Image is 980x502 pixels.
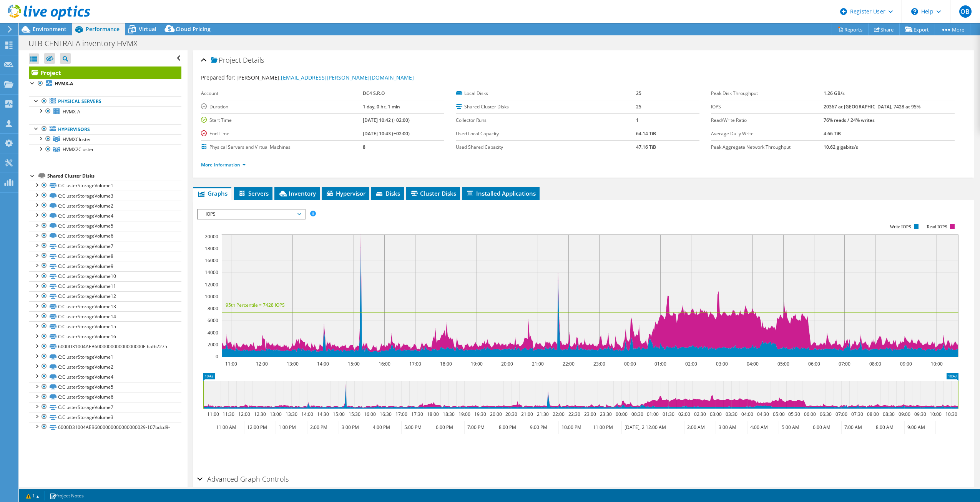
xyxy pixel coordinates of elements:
[29,311,181,321] a: C:ClusterStorageVolume14
[600,411,611,417] text: 23:30
[201,130,363,138] label: End Time
[410,189,456,197] span: Cluster Disks
[411,411,423,417] text: 17:30
[440,361,452,367] text: 18:00
[86,25,120,33] span: Performance
[238,411,250,417] text: 12:00
[804,411,816,417] text: 06:00
[176,25,211,33] span: Cloud Pricing
[900,361,912,367] text: 09:00
[869,361,881,367] text: 08:00
[29,211,181,221] a: C:ClusterStorageVolume4
[882,411,894,417] text: 08:30
[201,90,363,97] label: Account
[348,411,360,417] text: 15:30
[552,411,564,417] text: 22:00
[29,106,181,116] a: HVMX-A
[29,145,181,155] a: HVMX2Cluster
[584,411,596,417] text: 23:00
[202,209,301,219] span: IOPS
[636,144,656,150] b: 47.16 TiB
[197,471,289,487] h2: Advanced Graph Controls
[456,90,636,97] label: Local Disks
[636,103,641,110] b: 25
[851,411,863,417] text: 07:30
[537,411,548,417] text: 21:30
[757,411,769,417] text: 04:30
[824,117,875,123] b: 76% reads / 24% writes
[29,382,181,392] a: C:ClusterStorageVolume5
[29,332,181,342] a: C:ClusterStorageVolume16
[21,491,45,500] a: 1
[63,136,91,143] span: HVMXCluster
[33,25,66,33] span: Environment
[363,144,365,150] b: 8
[243,55,264,65] span: Details
[808,361,820,367] text: 06:00
[208,317,218,324] text: 6000
[456,103,636,111] label: Shared Cluster Disks
[222,411,234,417] text: 11:30
[29,392,181,402] a: C:ClusterStorageVolume6
[711,130,824,138] label: Average Daily Write
[29,191,181,201] a: C:ClusterStorageVolume3
[236,74,414,81] span: [PERSON_NAME],
[568,411,580,417] text: 22:30
[29,342,181,352] a: 6000D31004AEB600000000000000000F-6afb2275-
[636,117,639,123] b: 1
[29,251,181,261] a: C:ClusterStorageVolume8
[442,411,454,417] text: 18:30
[208,329,218,336] text: 4000
[741,411,753,417] text: 04:00
[238,189,269,197] span: Servers
[788,411,800,417] text: 05:30
[29,79,181,89] a: HVMX-A
[29,422,181,432] a: 6000D31004AEB6000000000000000029-107bdcd9-
[662,411,674,417] text: 01:30
[29,96,181,106] a: Physical Servers
[63,146,94,153] span: HVMX2Cluster
[914,411,926,417] text: 09:30
[211,57,241,64] span: Project
[593,361,605,367] text: 23:00
[867,411,879,417] text: 08:00
[490,411,502,417] text: 20:00
[456,130,636,138] label: Used Local Capacity
[890,224,911,229] text: Write IOPS
[317,361,329,367] text: 14:00
[746,361,758,367] text: 04:00
[378,361,390,367] text: 16:00
[819,411,831,417] text: 06:30
[205,257,218,264] text: 16000
[285,411,297,417] text: 13:30
[29,291,181,301] a: C:ClusterStorageVolume12
[29,261,181,271] a: C:ClusterStorageVolume9
[474,411,486,417] text: 19:30
[205,293,218,300] text: 10000
[29,281,181,291] a: C:ClusterStorageVolume11
[47,171,181,181] div: Shared Cluster Disks
[711,90,824,97] label: Peak Disk Throughput
[201,74,235,81] label: Prepared for:
[201,116,363,124] label: Start Time
[899,23,935,35] a: Export
[29,231,181,241] a: C:ClusterStorageVolume6
[205,245,218,252] text: 18000
[898,411,910,417] text: 09:00
[208,305,218,312] text: 8000
[278,189,316,197] span: Inventory
[930,361,942,367] text: 10:00
[678,411,690,417] text: 02:00
[711,103,824,111] label: IOPS
[521,411,533,417] text: 21:00
[139,25,156,33] span: Virtual
[505,411,517,417] text: 20:30
[29,321,181,331] a: C:ClusterStorageVolume15
[375,189,400,197] span: Disks
[427,411,439,417] text: 18:00
[935,23,970,35] a: More
[772,411,784,417] text: 05:00
[624,361,636,367] text: 00:00
[532,361,543,367] text: 21:00
[281,74,414,81] a: [EMAIL_ADDRESS][PERSON_NAME][DOMAIN_NAME]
